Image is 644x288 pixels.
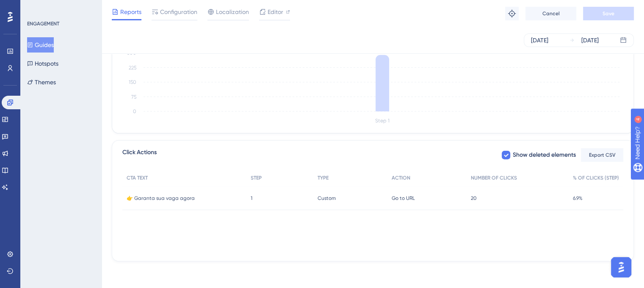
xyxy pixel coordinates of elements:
[603,10,614,17] span: Save
[392,174,410,181] span: ACTION
[251,195,252,202] span: 1
[471,174,517,181] span: NUMBER OF CLICKS
[583,7,634,20] button: Save
[513,150,576,160] span: Show deleted elements
[129,65,136,71] tspan: 225
[133,108,136,114] tspan: 0
[160,7,197,17] span: Configuration
[525,7,576,20] button: Cancel
[127,174,148,181] span: CTA TEXT
[318,195,336,202] span: Custom
[122,147,157,163] span: Click Actions
[375,118,390,124] tspan: Step 1
[318,174,329,181] span: TYPE
[471,195,477,202] span: 20
[531,35,548,45] div: [DATE]
[608,255,634,280] iframe: UserGuiding AI Assistant Launcher
[377,47,388,55] tspan: 290
[573,195,583,202] span: 6.9%
[27,56,58,71] button: Hotspots
[581,148,623,162] button: Export CSV
[581,35,599,45] div: [DATE]
[129,79,136,85] tspan: 150
[20,2,53,12] span: Need Help?
[127,50,136,56] tspan: 300
[216,7,249,17] span: Localization
[542,10,560,17] span: Cancel
[131,94,136,100] tspan: 75
[27,20,59,27] div: ENGAGEMENT
[268,7,283,17] span: Editor
[27,75,56,90] button: Themes
[589,152,616,158] span: Export CSV
[392,195,415,202] span: Go to URL
[127,195,195,202] span: 👉 Garanta sua vaga agora
[27,37,54,53] button: Guides
[120,7,141,17] span: Reports
[251,174,262,181] span: STEP
[573,174,619,181] span: % OF CLICKS (STEP)
[59,4,61,11] div: 4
